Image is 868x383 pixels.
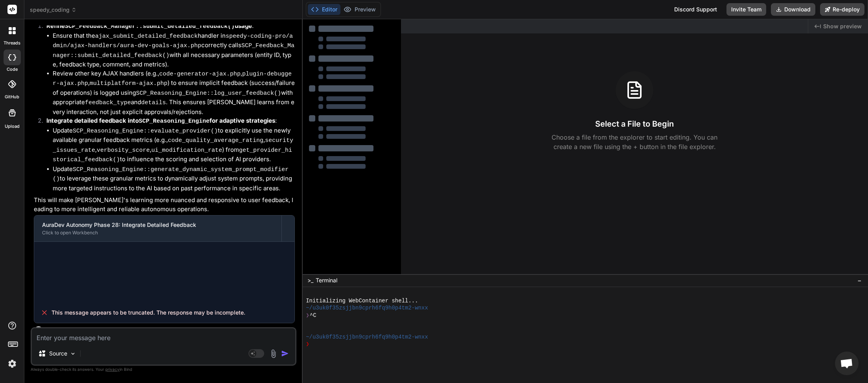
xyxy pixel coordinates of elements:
[823,22,862,30] span: Show preview
[136,90,281,97] code: SCP_Reasoning_Engine::log_user_feedback()
[42,230,274,236] div: Click to open Workbench
[46,117,275,124] strong: Integrate detailed feedback into for adaptive strategies
[53,31,295,69] li: Ensure that the handler in correctly calls with all necessary parameters (entity ID, type, feedba...
[46,116,295,126] p: :
[49,350,67,357] p: Source
[139,118,210,125] code: SCP_Reasoning_Engine
[46,22,295,31] p: :
[53,42,294,59] code: SCP_Feedback_Manager::submit_detailed_feedback()
[726,3,766,16] button: Invite Team
[856,274,863,287] button: −
[307,276,313,284] span: >_
[65,23,235,30] code: SCP_Feedback_Manager::submit_detailed_feedback()
[306,341,310,348] span: ❯
[306,297,418,304] span: Initializing WebContainer shell...
[771,3,815,16] button: Download
[835,352,859,375] div: Open chat
[168,137,263,144] code: code_quality_average_rating
[306,304,428,311] span: ~/u3uk0f35zsjjbn9cprh6fq9h0p4tm2-wnxx
[73,128,218,134] code: SCP_Reasoning_Engine::evaluate_provider()
[51,309,245,317] span: This message appears to be truncated. The response may be incomplete.
[34,215,281,241] button: AuraDev Autonomy Phase 28: Integrate Detailed FeedbackClick to open Workbench
[34,196,295,214] p: This will make [PERSON_NAME]'s learning more nuanced and responsive to user feedback, leading to ...
[281,350,289,357] img: icon
[85,99,131,106] code: feedback_type
[306,312,310,319] span: ❯
[5,123,20,130] label: Upload
[30,6,77,14] span: speedy_coding
[857,276,862,284] span: −
[151,147,222,154] code: ui_modification_rate
[316,276,337,284] span: Terminal
[53,165,295,193] li: Update to leverage these granular metrics to dynamically adjust system prompts, providing more ta...
[310,312,316,319] span: ^C
[669,3,722,16] div: Discord Support
[105,367,120,372] span: privacy
[53,69,295,117] li: Review other key AJAX handlers (e.g., , , ) to ensure implicit feedback (success/failure of opera...
[546,133,723,151] p: Choose a file from the explorer to start editing. You can create a new file using the + button in...
[269,349,278,358] img: attachment
[97,147,150,154] code: verbosity_score
[595,118,674,129] h3: Select a File to Begin
[90,80,167,87] code: multiplatform-ajax.php
[6,357,19,370] img: settings
[141,99,166,106] code: details
[5,94,19,100] label: GitHub
[70,350,76,357] img: Pick Models
[42,221,274,229] div: AuraDev Autonomy Phase 28: Integrate Detailed Feedback
[31,366,296,373] p: Always double-check its answers. Your in Bind
[159,71,241,77] code: code-generator-ajax.php
[95,33,198,40] code: ajax_submit_detailed_feedback
[820,3,864,16] button: Re-deploy
[46,22,252,29] strong: Refine usage
[53,126,295,165] li: Update to explicitly use the newly available granular feedback metrics (e.g., , , , ) from to inf...
[4,40,20,46] label: threads
[308,4,340,15] button: Editor
[340,4,379,15] button: Preview
[306,333,428,341] span: ~/u3uk0f35zsjjbn9cprh6fq9h0p4tm2-wnxx
[7,66,18,73] label: code
[53,137,293,154] code: security_issues_rate
[53,166,289,183] code: SCP_Reasoning_Engine::generate_dynamic_system_prompt_modifier()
